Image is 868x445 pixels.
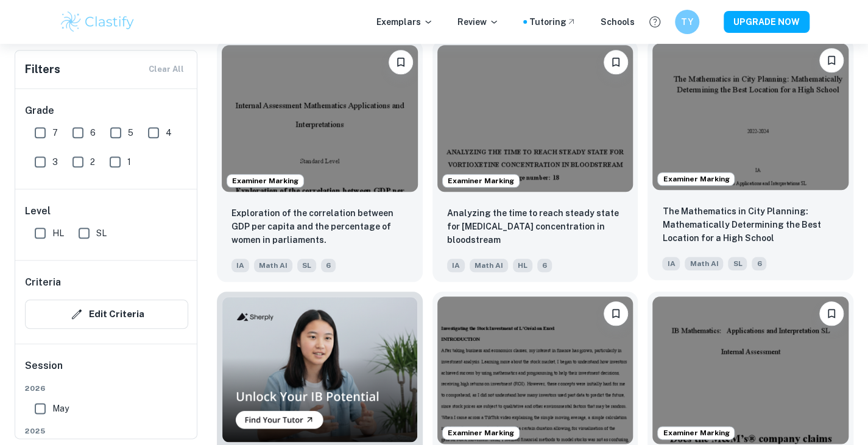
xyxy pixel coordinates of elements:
[728,257,747,270] span: SL
[90,126,96,139] span: 6
[231,259,249,272] span: IA
[662,205,839,245] p: The Mathematics in City Planning: Mathematically Determining the Best Location for a High School
[685,257,723,270] span: Math AI
[231,206,408,247] p: Exploration of the correlation between GDP per capita and the percentage of women in parliaments.
[52,402,69,415] span: May
[254,259,292,272] span: Math AI
[752,257,766,270] span: 6
[601,15,635,29] a: Schools
[96,226,107,240] span: SL
[447,259,465,272] span: IA
[652,43,849,190] img: Math AI IA example thumbnail: The Mathematics in City Planning: Mathem
[537,259,552,272] span: 6
[652,296,849,443] img: Math AI IA example thumbnail: Does the M&M’s® company claims match the
[604,50,628,74] button: Bookmark
[443,427,519,438] span: Examiner Marking
[437,296,633,443] img: Math AI IA example thumbnail: Investigating the Stock Investment of L’
[447,206,624,247] p: Analyzing the time to reach steady state for Vortioxetine concentration in bloodstream
[321,259,336,272] span: 6
[227,175,303,186] span: Examiner Marking
[604,301,628,326] button: Bookmark
[52,226,64,240] span: HL
[52,126,58,139] span: 7
[724,11,810,33] button: UPGRADE NOW
[513,259,532,272] span: HL
[432,40,638,282] a: Examiner MarkingBookmarkAnalyzing the time to reach steady state for Vortioxetine concentration i...
[647,40,853,282] a: Examiner MarkingBookmarkThe Mathematics in City Planning: Mathematically Determining the Best Loc...
[819,301,844,326] button: Bookmark
[90,155,95,169] span: 2
[470,259,508,272] span: Math AI
[662,257,680,270] span: IA
[644,12,665,32] button: Help and Feedback
[25,426,188,436] span: 2025
[389,50,413,74] button: Bookmark
[25,359,188,383] h6: Session
[376,15,433,29] p: Exemplars
[297,259,316,272] span: SL
[443,175,519,186] span: Examiner Marking
[25,275,61,290] h6: Criteria
[819,48,844,72] button: Bookmark
[658,173,734,184] span: Examiner Marking
[222,296,418,442] img: Thumbnail
[128,126,133,139] span: 5
[25,300,188,329] button: Edit Criteria
[529,15,576,29] a: Tutoring
[52,155,58,169] span: 3
[25,204,188,219] h6: Level
[25,103,188,118] h6: Grade
[25,383,188,394] span: 2026
[59,10,136,34] img: Clastify logo
[680,15,694,29] h6: TY
[217,40,423,282] a: Examiner MarkingBookmarkExploration of the correlation between GDP per capita and the percentage ...
[658,427,734,438] span: Examiner Marking
[222,45,418,192] img: Math AI IA example thumbnail: Exploration of the correlation between G
[166,126,172,139] span: 4
[437,45,633,192] img: Math AI IA example thumbnail: Analyzing the time to reach steady state
[127,155,131,169] span: 1
[675,10,699,34] button: TY
[457,15,499,29] p: Review
[25,61,60,78] h6: Filters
